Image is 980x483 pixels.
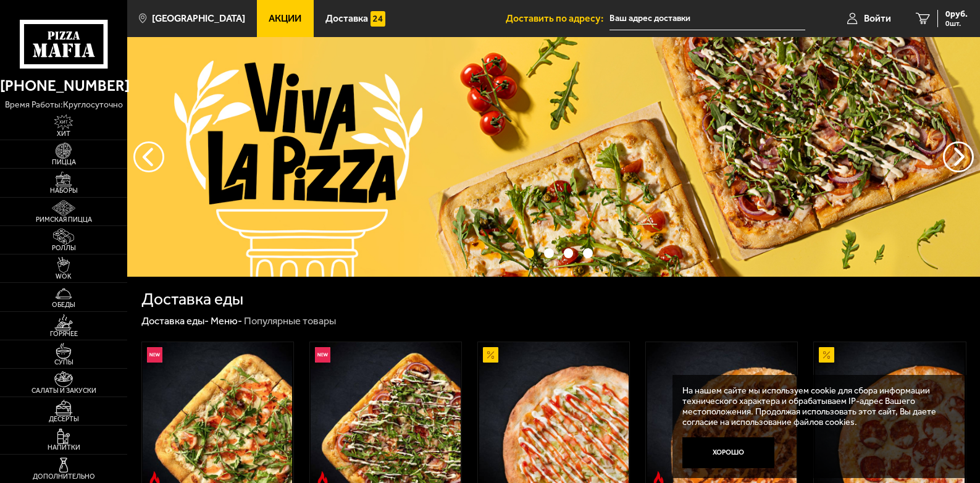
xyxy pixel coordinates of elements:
[819,347,834,363] img: Акционный
[506,14,609,23] span: Доставить по адресу:
[211,315,242,327] a: Меню-
[943,141,974,172] button: предыдущий
[244,314,336,327] div: Популярные товары
[141,315,209,327] a: Доставка еды-
[945,10,968,19] span: 0 руб.
[147,347,162,363] img: Новинка
[152,14,245,23] span: [GEOGRAPHIC_DATA]
[133,141,164,172] button: следующий
[269,14,301,23] span: Акции
[682,437,774,468] button: Хорошо
[524,248,534,258] button: точки переключения
[609,7,805,30] input: Ваш адрес доставки
[141,291,243,307] h1: Доставка еды
[564,248,574,258] button: точки переключения
[583,248,593,258] button: точки переключения
[371,11,386,27] img: 15daf4d41897b9f0e9f617042186c801.svg
[325,14,368,23] span: Доставка
[544,248,554,258] button: точки переключения
[682,385,949,428] p: На нашем сайте мы используем cookie для сбора информации технического характера и обрабатываем IP...
[945,20,968,27] span: 0 шт.
[483,347,498,363] img: Акционный
[315,347,330,363] img: Новинка
[864,14,891,23] span: Войти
